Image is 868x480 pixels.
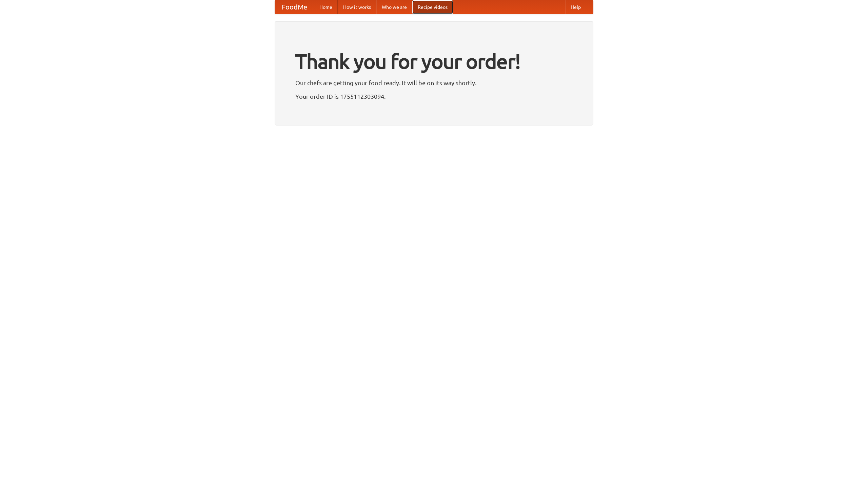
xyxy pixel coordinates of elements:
p: Your order ID is 1755112303094. [295,91,573,101]
a: Home [314,0,338,14]
p: Our chefs are getting your food ready. It will be on its way shortly. [295,78,573,88]
a: How it works [338,0,376,14]
h1: Thank you for your order! [295,45,573,78]
a: Help [565,0,586,14]
a: Who we are [376,0,412,14]
a: Recipe videos [412,0,453,14]
a: FoodMe [275,0,314,14]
